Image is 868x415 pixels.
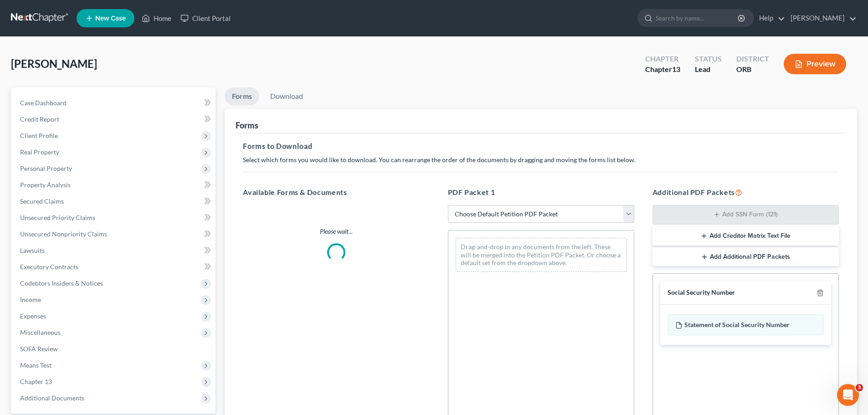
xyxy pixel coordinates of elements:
button: Add SSN Form (121) [652,205,839,225]
a: SOFA Review [13,341,216,357]
a: Lawsuits [13,242,216,259]
span: Personal Property [20,164,72,172]
h5: PDF Packet 1 [448,187,634,198]
a: Unsecured Priority Claims [13,210,216,226]
span: Client Profile [20,132,58,139]
button: Add Additional PDF Packets [652,247,839,266]
div: Drag-and-drop in any documents from the left. These will be merged into the Petition PDF Packet. ... [456,238,627,272]
span: Unsecured Priority Claims [20,214,95,221]
span: Unsecured Nonpriority Claims [20,230,107,238]
span: Additional Documents [20,394,84,402]
iframe: Intercom live chat [837,384,859,406]
span: Codebtors Insiders & Notices [20,279,103,287]
span: [PERSON_NAME] [11,57,97,70]
a: Credit Report [13,111,216,128]
span: Lawsuits [20,246,45,254]
h5: Forms to Download [243,141,839,152]
span: Property Analysis [20,181,71,189]
h5: Available Forms & Documents [243,187,429,198]
a: Download [263,87,310,105]
span: Executory Contracts [20,263,78,271]
a: Unsecured Nonpriority Claims [13,226,216,242]
div: Social Security Number [668,288,735,297]
span: SOFA Review [20,345,58,353]
a: [PERSON_NAME] [786,10,857,26]
a: Case Dashboard [13,95,216,111]
span: Case Dashboard [20,99,67,107]
span: Credit Report [20,115,59,123]
a: Forms [225,87,259,105]
span: Chapter 13 [20,378,52,385]
span: Income [20,296,41,303]
span: Miscellaneous [20,328,61,336]
div: Forms [236,120,258,131]
span: New Case [95,15,126,22]
a: Help [755,10,785,26]
div: District [736,54,769,64]
div: ORB [736,64,769,75]
a: Secured Claims [13,193,216,210]
span: Real Property [20,148,59,156]
div: Chapter [645,54,680,64]
a: Executory Contracts [13,259,216,275]
button: Add Creditor Matrix Text File [652,226,839,246]
div: Statement of Social Security Number [668,314,824,335]
span: 3 [856,384,863,391]
span: Secured Claims [20,197,64,205]
a: Client Portal [176,10,235,26]
input: Search by name... [656,10,739,26]
p: Please wait... [236,227,437,236]
a: Home [137,10,176,26]
a: Property Analysis [13,177,216,193]
div: Chapter [645,64,680,75]
span: Means Test [20,361,51,369]
span: Expenses [20,312,46,320]
h5: Additional PDF Packets [652,187,839,198]
button: Preview [784,54,846,74]
div: Lead [695,64,722,75]
p: Select which forms you would like to download. You can rearrange the order of the documents by dr... [243,155,839,164]
div: Status [695,54,722,64]
span: 13 [672,65,680,73]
